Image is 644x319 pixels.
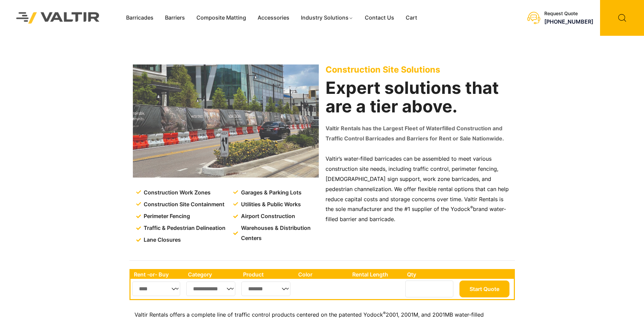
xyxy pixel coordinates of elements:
th: Qty [404,270,457,279]
sup: ® [383,311,386,316]
span: Valtir Rentals offers a complete line of traffic control products centered on the patented Yodock [135,311,383,318]
p: Valtir Rentals has the Largest Fleet of Waterfilled Construction and Traffic Control Barricades a... [326,124,511,144]
div: Request Quote [544,11,593,17]
span: Warehouses & Distribution Centers [239,223,320,243]
span: Perimeter Fencing [142,211,190,221]
p: Valtir’s water-filled barricades can be assembled to meet various construction site needs, includ... [326,154,511,224]
h2: Expert solutions that are a tier above. [326,79,511,116]
a: Composite Matting [191,13,252,23]
a: Barriers [159,13,191,23]
th: Product [240,270,295,279]
span: Traffic & Pedestrian Delineation [142,223,225,233]
th: Color [295,270,349,279]
span: Airport Construction [239,211,295,221]
a: Barricades [120,13,159,23]
button: Start Quote [459,281,509,297]
sup: ® [470,205,473,210]
img: Valtir Rentals [7,3,109,32]
a: Accessories [252,13,295,23]
a: [PHONE_NUMBER] [544,18,593,25]
span: Lane Closures [142,235,181,245]
th: Category [185,270,240,279]
span: Garages & Parking Lots [239,188,302,198]
span: Utilities & Public Works [239,200,301,210]
p: Construction Site Solutions [326,64,511,75]
th: Rent -or- Buy [130,270,185,279]
a: Cart [400,13,423,23]
a: Industry Solutions [295,13,359,23]
a: Contact Us [359,13,400,23]
span: Construction Work Zones [142,188,211,198]
th: Rental Length [349,270,404,279]
span: Construction Site Containment [142,200,224,210]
